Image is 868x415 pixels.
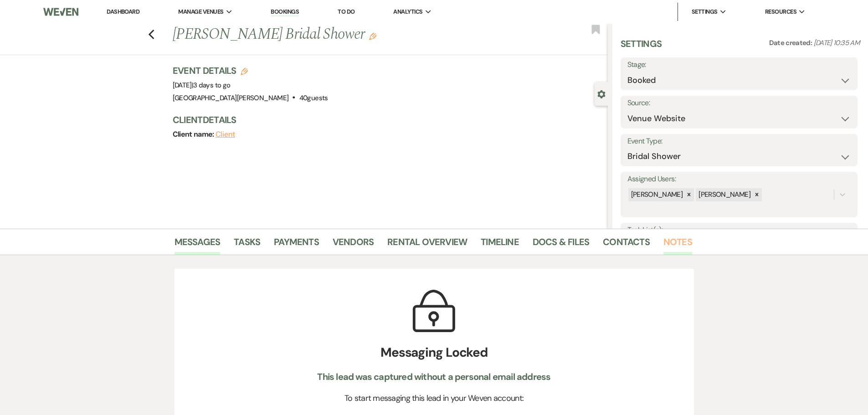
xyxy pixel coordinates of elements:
h3: Event Details [173,64,328,77]
a: Rental Overview [387,235,467,255]
button: Client [216,131,235,138]
h3: Client Details [173,113,599,126]
a: Messages [175,235,221,255]
div: To start messaging this lead in your Weven account: [278,392,590,405]
span: Manage Venues [178,7,223,16]
a: Tasks [234,235,260,255]
img: Weven Logo [43,2,78,21]
a: Payments [274,235,319,255]
a: To Do [338,8,354,15]
button: Edit [369,32,376,40]
a: Docs & Files [533,235,589,255]
label: Event Type: [627,135,851,148]
label: Task List(s): [627,224,851,237]
span: [DATE] 10:35 AM [814,38,860,47]
label: Stage: [627,58,851,72]
span: 3 days to go [193,81,230,90]
span: Date created: [769,38,814,47]
label: Source: [627,97,851,110]
span: [GEOGRAPHIC_DATA][PERSON_NAME] [173,93,289,102]
a: Contacts [603,235,650,255]
span: Settings [692,7,718,16]
a: Vendors [333,235,374,255]
div: This lead was captured without a personal email address [278,371,590,383]
h3: Settings [621,37,662,57]
a: Bookings [271,8,299,16]
span: Client name: [173,129,216,139]
div: [PERSON_NAME] [628,188,684,201]
button: Close lead details [597,89,606,98]
span: 40 guests [299,93,328,102]
div: [PERSON_NAME] [696,188,752,201]
a: Dashboard [107,8,139,15]
a: Notes [663,235,692,255]
label: Assigned Users: [627,173,851,186]
h1: [PERSON_NAME] Bridal Shower [173,24,517,46]
a: Timeline [481,235,519,255]
span: [DATE] [173,81,231,90]
span: Analytics [393,7,422,16]
h4: Messaging Locked [278,343,590,362]
span: | [192,81,231,90]
span: Resources [765,7,796,16]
